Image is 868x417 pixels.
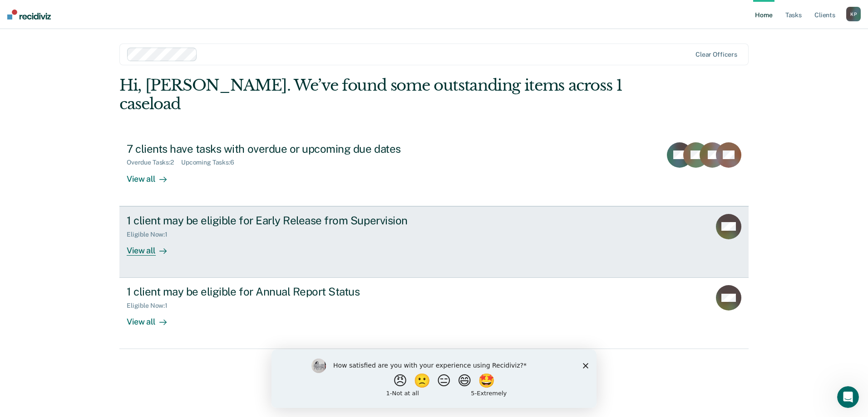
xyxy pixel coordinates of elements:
div: 1 client may be eligible for Early Release from Supervision [127,214,445,227]
div: Eligible Now : 1 [127,231,175,238]
div: View all [127,238,178,256]
div: 1 client may be eligible for Annual Report Status [127,285,445,298]
div: View all [127,310,178,327]
iframe: Intercom live chat [837,386,859,408]
button: KP [846,7,861,21]
div: 7 clients have tasks with overdue or upcoming due dates [127,142,445,155]
a: 1 client may be eligible for Early Release from SupervisionEligible Now:1View all [119,206,749,278]
div: Eligible Now : 1 [127,302,175,310]
div: View all [127,166,178,184]
div: Clear officers [695,51,737,58]
a: 1 client may be eligible for Annual Report StatusEligible Now:1View all [119,278,749,349]
div: K P [846,7,861,21]
iframe: Survey by Kim from Recidiviz [271,349,597,408]
a: 7 clients have tasks with overdue or upcoming due datesOverdue Tasks:2Upcoming Tasks:6View all [119,135,749,206]
div: Hi, [PERSON_NAME]. We’ve found some outstanding items across 1 caseload [119,76,623,113]
div: Overdue Tasks : 2 [127,159,181,166]
div: Upcoming Tasks : 6 [181,159,242,166]
img: Recidiviz [7,10,51,19]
